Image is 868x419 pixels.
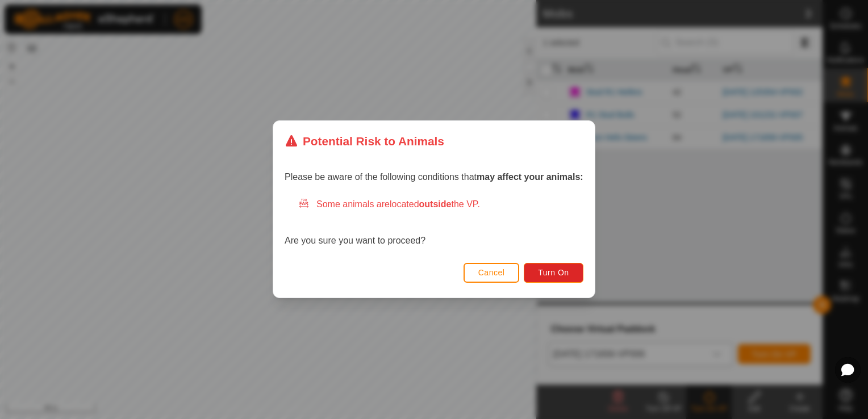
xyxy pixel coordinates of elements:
[478,269,505,278] span: Cancel
[285,132,444,150] div: Potential Risk to Animals
[419,200,452,209] strong: outside
[390,200,480,209] span: located the VP.
[539,269,569,278] span: Turn On
[477,173,583,182] strong: may affect your animals:
[298,198,583,212] div: Some animals are
[285,173,583,182] span: Please be aware of the following conditions that
[524,263,583,283] button: Turn On
[464,263,520,283] button: Cancel
[285,198,583,248] div: Are you sure you want to proceed?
